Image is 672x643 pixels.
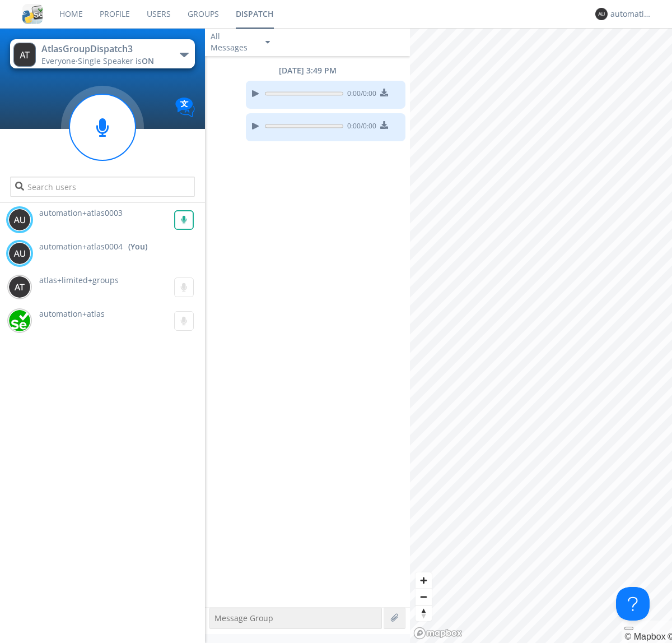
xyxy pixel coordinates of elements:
[39,308,105,319] span: automation+atlas
[13,43,36,67] img: 373638.png
[8,276,31,298] img: 373638.png
[78,55,154,66] span: Single Speaker is
[41,43,167,55] div: AtlasGroupDispatch3
[380,89,388,96] img: download media button
[610,8,652,20] div: automation+atlas0004
[22,4,43,24] img: cddb5a64eb264b2086981ab96f4c1ba7
[616,587,650,621] iframe: Toggle Customer Support
[265,41,270,44] img: caret-down-sm.svg
[416,605,432,621] button: Reset bearing to north
[380,121,388,129] img: download media button
[343,89,376,101] span: 0:00 / 0:00
[10,39,194,68] button: AtlasGroupDispatch3Everyone·Single Speaker isON
[128,241,147,252] div: (You)
[8,209,31,231] img: 373638.png
[343,121,376,133] span: 0:00 / 0:00
[8,242,31,265] img: 373638.png
[416,589,432,605] button: Zoom out
[205,65,410,76] div: [DATE] 3:49 PM
[39,275,119,285] span: atlas+limited+groups
[41,55,167,67] div: Everyone ·
[416,589,432,605] span: Zoom out
[416,572,432,589] button: Zoom in
[595,8,608,20] img: 373638.png
[39,207,123,218] span: automation+atlas0003
[175,98,195,117] img: Translation enabled
[39,241,123,252] span: automation+atlas0004
[416,605,432,621] span: Reset bearing to north
[624,627,633,630] button: Toggle attribution
[413,627,463,640] a: Mapbox logo
[211,31,255,53] div: All Messages
[10,177,194,197] input: Search users
[624,632,665,641] a: Mapbox
[142,55,154,66] span: ON
[8,309,31,332] img: d2d01cd9b4174d08988066c6d424eccd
